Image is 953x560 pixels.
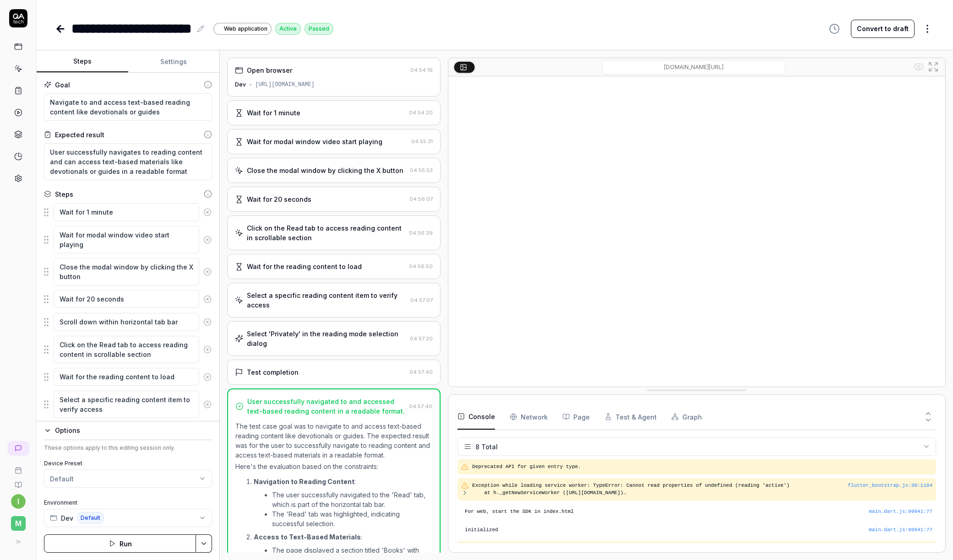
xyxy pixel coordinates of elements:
span: Web application [224,25,267,33]
div: Open browser [247,65,292,75]
div: Wait for the reading content to load [247,262,362,271]
button: Graph [671,404,702,430]
img: Screenshot [448,76,945,387]
button: Remove step [199,313,215,331]
button: Test & Agent [604,404,657,430]
button: Convert to draft [851,20,915,38]
button: Open in full screen [926,59,941,74]
div: Close the modal window by clicking the X button [247,166,403,175]
div: User successfully navigated to and accessed text-based reading content in a readable format. [247,397,405,416]
strong: Access to Text-Based Materials [254,533,361,541]
button: Options [44,425,212,436]
button: main.dart.js:99941:77 [869,508,932,516]
div: Steps [55,189,73,199]
div: [URL][DOMAIN_NAME] [255,81,315,89]
p: The test case goal was to navigate to and access text-based reading content like devotionals or g... [235,421,432,460]
a: Book a call with us [4,459,33,474]
button: Console [457,404,495,430]
time: 04:54:16 [410,67,433,73]
pre: Deprecated API for given entry type. [472,463,932,471]
div: Test completion [247,367,299,377]
button: Show all interative elements [911,59,926,74]
strong: Navigation to Reading Content [254,478,354,485]
pre: Exception while loading service worker: TypeError: Cannot read properties of undefined (reading '... [472,482,848,497]
button: Page [562,404,590,430]
div: Click on the Read tab to access reading content in scrollable section [247,223,405,242]
button: Remove step [199,263,215,281]
div: flutter_bootstrap.js : 30 : 1184 [848,482,932,490]
button: Run [44,534,196,553]
label: Device Preset [44,459,212,468]
time: 04:56:07 [409,196,433,202]
div: Dev [235,81,246,89]
button: Remove step [199,368,215,386]
div: Suggestions [44,290,212,309]
span: Dev [61,513,73,523]
time: 04:57:40 [409,403,432,409]
span: M [11,516,26,531]
time: 04:55:31 [411,138,433,145]
a: Documentation [4,474,33,489]
div: Default [50,474,74,484]
button: DevDefault [44,509,212,527]
label: Environment [44,499,212,507]
button: View version history [823,20,845,38]
div: Suggestions [44,203,212,222]
div: These options apply to this editing session only. [44,444,212,452]
button: Settings [128,51,220,73]
li: The user successfully navigated to the 'Read' tab, which is part of the horizontal tab bar. [272,490,432,509]
div: Suggestions [44,226,212,254]
button: Default [44,469,212,488]
p: : [254,477,432,486]
a: Web application [213,22,272,35]
time: 04:57:20 [410,335,433,342]
div: Goal [55,80,70,90]
p: Here's the evaluation based on the constraints: [235,462,432,471]
div: Expected result [55,130,104,140]
div: Wait for 20 seconds [247,194,311,204]
button: Remove step [199,203,215,221]
div: main.dart.js : 99941 : 77 [869,508,932,516]
time: 04:56:39 [409,230,433,236]
time: 04:54:20 [409,109,433,116]
button: Remove step [199,290,215,308]
div: Suggestions [44,258,212,286]
time: 04:57:07 [410,297,433,303]
button: Remove step [199,231,215,249]
div: Wait for 1 minute [247,108,300,118]
p: : [254,532,432,542]
button: Network [510,404,548,430]
button: Remove step [199,395,215,414]
button: Steps [37,51,128,73]
div: Wait for modal window video start playing [247,137,382,146]
div: Suggestions [44,335,212,364]
div: Suggestions [44,367,212,387]
button: i [11,494,26,509]
div: Select a specific reading content item to verify access [247,291,407,310]
pre: For web, start the SDK in index.html [465,508,932,516]
time: 04:56:50 [409,263,433,269]
a: New conversation [7,441,29,456]
time: 04:57:40 [409,369,433,375]
button: flutter_bootstrap.js:30:1184 [848,482,932,490]
time: 04:55:53 [410,167,433,173]
button: main.dart.js:99941:77 [869,526,932,534]
span: Default [77,512,104,524]
li: The 'Read' tab was highlighted, indicating successful selection. [272,509,432,528]
pre: initialized [465,526,932,534]
div: Suggestions [44,312,212,332]
button: M [4,509,33,533]
div: Suggestions [44,390,212,419]
button: Remove step [199,340,215,359]
div: Select 'Privately' in the reading mode selection dialog [247,329,406,348]
div: Options [55,425,212,436]
div: main.dart.js : 99941 : 77 [869,526,932,534]
div: Active [275,23,301,35]
div: Passed [305,23,333,35]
